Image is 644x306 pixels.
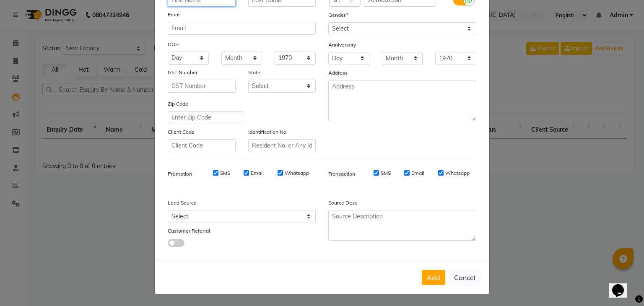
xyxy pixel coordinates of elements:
label: Promotion [168,170,192,178]
label: Source Desc [328,199,357,207]
label: Customer Referral [168,227,210,235]
label: SMS [220,169,230,177]
input: Resident No. or Any Id [248,139,316,152]
label: State [248,69,260,76]
label: Lead Source [168,199,197,207]
iframe: chat widget [609,272,636,298]
label: Client Code [168,128,195,136]
input: GST Number [168,80,236,93]
label: GST Number [168,69,197,76]
input: Enter Zip Code [168,111,243,124]
label: Transaction [328,170,355,178]
label: Zip Code [168,100,188,108]
label: Gender [328,11,348,19]
label: Email [251,169,264,177]
label: SMS [381,169,391,177]
label: Email [168,11,181,18]
input: Client Code [168,139,236,152]
label: Whatsapp [285,169,309,177]
label: Address [328,69,348,77]
button: Add [422,270,445,285]
label: Whatsapp [445,169,470,177]
label: DOB [168,41,179,48]
label: Email [411,169,424,177]
button: Cancel [449,270,481,285]
input: Email [168,22,316,35]
label: Anniversary [328,41,356,49]
label: Identification No. [248,128,288,136]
